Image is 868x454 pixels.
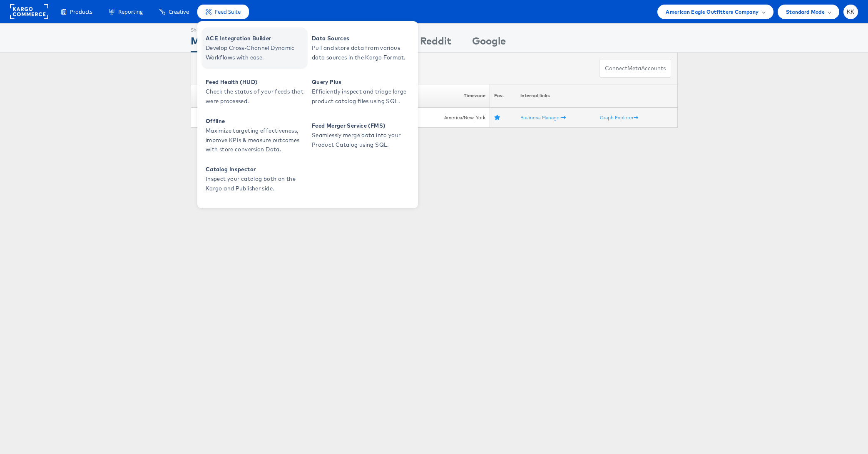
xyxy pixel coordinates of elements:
span: meta [627,64,641,72]
span: Check the status of your feeds that were processed. [206,87,306,106]
span: Creative [169,8,189,16]
span: Products [70,8,92,16]
a: Query Plus Efficiently inspect and triage large product catalog files using SQL. [308,71,414,113]
span: Efficiently inspect and triage large product catalog files using SQL. [312,87,412,106]
span: Maximize targeting effectiveness, improve KPIs & measure outcomes with store conversion Data. [206,126,306,154]
span: Feed Health (HUD) [206,77,306,87]
span: Query Plus [312,77,412,87]
div: Showing [191,24,216,34]
span: Standard Mode [786,7,825,16]
span: Feed Suite [215,8,241,16]
button: ConnectmetaAccounts [599,59,671,78]
a: Graph Explorer [600,114,638,121]
div: Meta [191,34,216,52]
span: Feed Merger Service (FMS) [312,121,412,131]
a: ACE Integration Builder Develop Cross-Channel Dynamic Workflows with ease. [201,27,308,69]
a: Business Manager [520,114,566,121]
div: Reddit [420,34,451,52]
span: Reporting [118,8,143,16]
td: America/New_York [416,108,490,128]
span: Develop Cross-Channel Dynamic Workflows with ease. [206,43,306,62]
th: Timezone [416,84,490,108]
span: Data Sources [312,34,412,43]
span: American Eagle Outfitters Company [666,7,759,16]
span: Catalog Inspector [206,165,306,174]
span: Pull and store data from various data sources in the Kargo Format. [312,43,412,62]
a: Catalog Inspector Inspect your catalog both on the Kargo and Publisher side. [201,158,308,200]
span: KK [847,9,855,15]
div: Google [472,34,506,52]
span: Seamlessly merge data into your Product Catalog using SQL. [312,131,412,150]
a: Feed Merger Service (FMS) Seamlessly merge data into your Product Catalog using SQL. [308,115,414,156]
span: Inspect your catalog both on the Kargo and Publisher side. [206,174,306,193]
a: Offline Maximize targeting effectiveness, improve KPIs & measure outcomes with store conversion D... [201,115,308,156]
a: Feed Health (HUD) Check the status of your feeds that were processed. [201,71,308,113]
th: Status [191,84,226,108]
span: ACE Integration Builder [206,34,306,43]
span: Offline [206,116,306,126]
a: Data Sources Pull and store data from various data sources in the Kargo Format. [308,27,414,69]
